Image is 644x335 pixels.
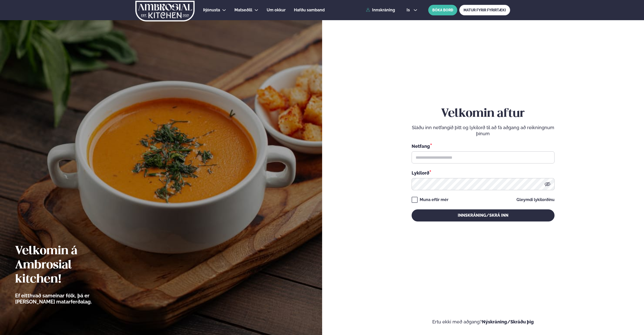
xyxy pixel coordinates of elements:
[428,5,457,15] button: BÓKA BORÐ
[412,209,555,221] button: Innskráning/Skrá inn
[294,7,325,13] a: Hafðu samband
[412,143,555,149] div: Netfang
[15,293,120,305] p: Ef eitthvað sameinar fólk, þá er [PERSON_NAME] matarferðalag.
[412,107,555,121] h2: Velkomin aftur
[267,7,286,13] a: Um okkur
[234,8,252,12] span: Matseðill
[412,125,555,137] p: Sláðu inn netfangið þitt og lykilorð til að fá aðgang að reikningnum þínum
[267,8,286,12] span: Um okkur
[337,319,629,325] p: Ertu ekki með aðgang?
[234,7,252,13] a: Matseðill
[407,8,411,12] span: is
[403,8,421,12] button: is
[516,198,555,202] a: Gleymdi lykilorðinu
[135,1,195,21] img: logo
[482,319,534,324] a: Nýskráning/Skráðu þig
[412,170,555,176] div: Lykilorð
[15,244,120,287] h2: Velkomin á Ambrosial kitchen!
[366,8,395,12] a: Innskráning
[203,7,220,13] a: Þjónusta
[203,8,220,12] span: Þjónusta
[294,8,325,12] span: Hafðu samband
[459,5,510,15] a: MATUR FYRIR FYRIRTÆKI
